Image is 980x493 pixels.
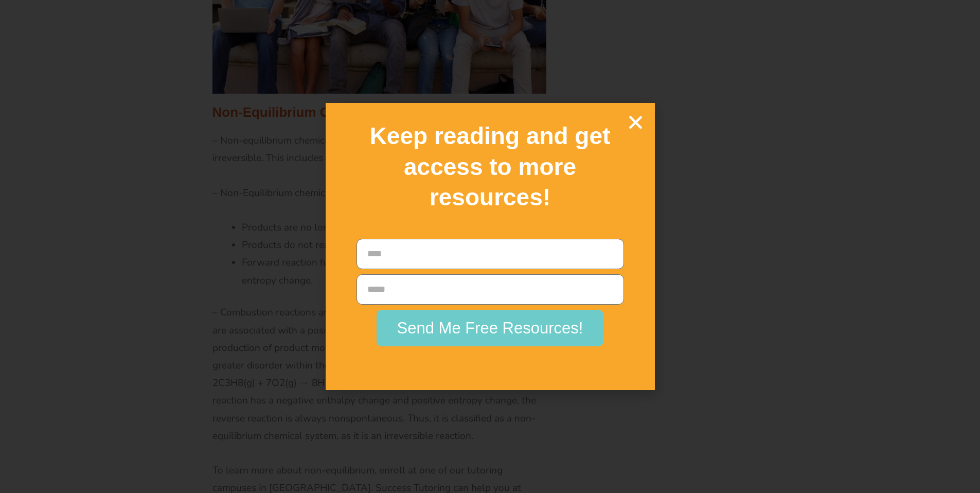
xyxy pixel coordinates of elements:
span: Send Me Free Resources! [397,320,583,336]
button: Send Me Free Resources! [377,310,604,346]
form: New Form [357,239,624,351]
h2: Keep reading and get access to more resources! [344,121,637,213]
a: Close [627,113,645,131]
iframe: Chat Widget [804,377,980,493]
